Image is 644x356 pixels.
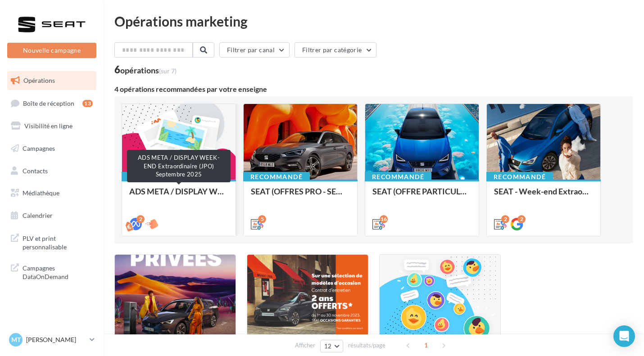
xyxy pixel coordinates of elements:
a: Campagnes [5,139,98,158]
div: 2 [136,215,145,223]
div: Opérations marketing [114,14,633,28]
span: Campagnes DataOnDemand [23,262,93,281]
button: Nouvelle campagne [7,43,96,58]
div: ADS META / DISPLAY WEEK-END Extraordinaire (JPO) Septembre 2025 [127,150,231,182]
a: Contacts [5,162,98,180]
div: SEAT - Week-end Extraordinaire (JPO) - GENERIQUE SEPT / OCTOBRE [494,187,593,205]
span: Contacts [23,167,48,174]
a: Campagnes DataOnDemand [5,258,98,285]
span: Afficher [295,341,315,350]
span: 1 [419,338,433,352]
a: PLV et print personnalisable [5,229,98,255]
div: ADS META / DISPLAY WEEK-END Extraordinaire (JPO) Septembre 2025 [129,187,228,205]
a: Visibilité en ligne [5,117,98,135]
span: Opérations [23,77,55,84]
button: 12 [320,340,343,352]
div: 13 [82,100,93,107]
span: PLV et print personnalisable [23,232,93,252]
button: Filtrer par catégorie [295,42,376,58]
p: [PERSON_NAME] [26,335,86,344]
div: SEAT (OFFRES PRO - SEPT) - SOCIAL MEDIA [251,187,350,205]
span: résultats/page [348,341,385,350]
div: Recommandé [243,172,310,182]
span: MT [11,335,21,344]
a: MT [PERSON_NAME] [7,331,96,348]
span: Boîte de réception [23,99,74,107]
span: (sur 7) [159,67,177,75]
div: SEAT (OFFRE PARTICULIER - SEPT) - SOCIAL MEDIA [372,187,472,205]
a: Calendrier [5,206,98,225]
div: 2 [517,215,526,223]
div: 2 [501,215,509,223]
a: Médiathèque [5,184,98,203]
a: Opérations [5,71,98,90]
span: Visibilité en ligne [24,122,73,130]
div: 6 [114,65,177,75]
div: 5 [258,215,266,223]
div: Recommandé [486,172,553,182]
div: 16 [380,215,388,223]
div: Recommandé [365,172,431,182]
div: Open Intercom Messenger [613,325,635,347]
div: Recommandé [122,172,188,182]
span: Médiathèque [23,189,59,197]
span: 12 [324,342,332,350]
span: Calendrier [23,212,53,219]
div: 4 opérations recommandées par votre enseigne [114,86,633,93]
a: Boîte de réception13 [5,94,98,113]
button: Filtrer par canal [219,42,290,58]
span: Campagnes [23,144,55,152]
div: opérations [120,66,177,74]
